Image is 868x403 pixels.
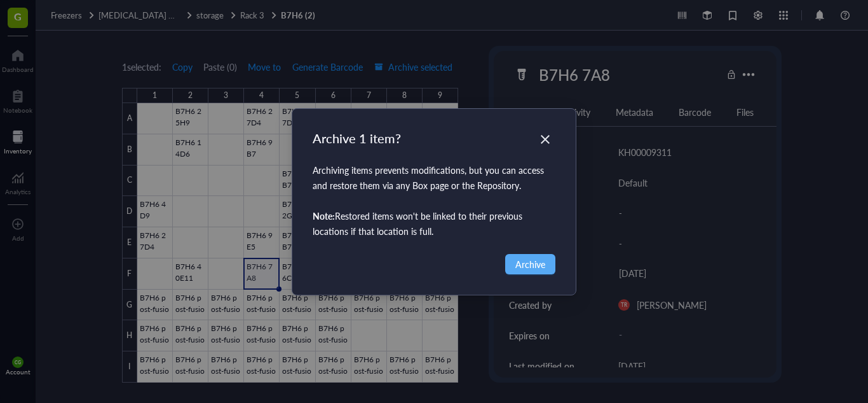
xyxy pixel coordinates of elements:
[515,257,545,271] span: Archive
[505,254,555,274] button: Archive
[313,129,555,147] div: Archive 1 item?
[535,132,555,147] span: Close
[313,209,335,222] b: Note:
[313,162,555,239] div: Archiving items prevents modifications, but you can access and restore them via any Box page or t...
[535,129,555,150] button: Close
